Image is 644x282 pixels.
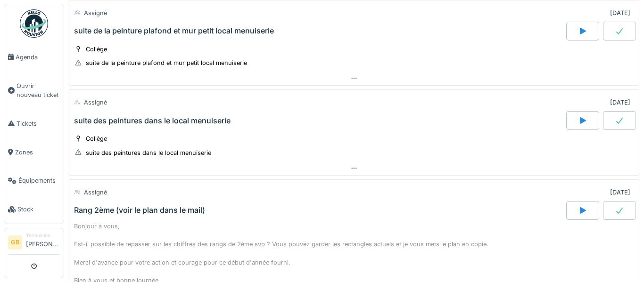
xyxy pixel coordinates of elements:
[17,119,60,128] span: Tickets
[17,81,60,99] span: Ouvrir nouveau ticket
[74,206,205,215] div: Rang 2ème (voir le plan dans le mail)
[86,148,211,157] div: suite des peintures dans le local menuiserie
[84,98,107,107] div: Assigné
[74,116,231,125] div: suite des peintures dans le local menuiserie
[86,134,107,143] div: Collège
[610,98,630,107] div: [DATE]
[4,167,64,195] a: Équipements
[26,232,60,239] div: Technicien
[84,8,107,17] div: Assigné
[8,235,22,250] li: GB
[84,188,107,197] div: Assigné
[610,188,630,197] div: [DATE]
[15,148,60,157] span: Zones
[17,205,60,214] span: Stock
[4,72,64,109] a: Ouvrir nouveau ticket
[16,53,60,62] span: Agenda
[8,232,60,255] a: GB Technicien[PERSON_NAME]
[4,109,64,138] a: Tickets
[86,45,107,54] div: Collège
[86,58,247,67] div: suite de la peinture plafond et mur petit local menuiserie
[74,26,274,35] div: suite de la peinture plafond et mur petit local menuiserie
[20,9,48,38] img: Badge_color-CXgf-gQk.svg
[18,176,60,185] span: Équipements
[4,138,64,167] a: Zones
[4,195,64,224] a: Stock
[610,8,630,17] div: [DATE]
[26,232,60,252] li: [PERSON_NAME]
[4,43,64,72] a: Agenda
